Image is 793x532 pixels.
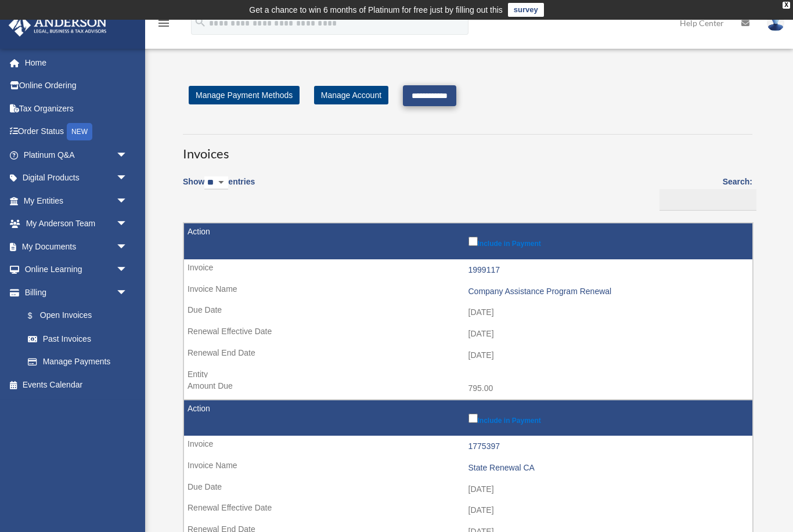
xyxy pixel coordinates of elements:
a: My Anderson Teamarrow_drop_down [8,212,145,236]
input: Include in Payment [468,414,478,423]
a: Events Calendar [8,373,145,396]
a: 1999117 [468,265,500,274]
td: 795.00 [184,378,752,400]
span: arrow_drop_down [116,212,139,236]
label: Search: [655,175,752,211]
img: User Pic [767,15,784,31]
i: menu [157,16,171,30]
a: 1775397 [468,441,500,451]
td: [DATE] [184,479,752,501]
a: Manage Account [314,86,388,104]
label: Include in Payment [468,234,747,248]
a: Online Learningarrow_drop_down [8,258,145,281]
a: Manage Payments [16,350,139,374]
a: Platinum Q&Aarrow_drop_down [8,143,145,167]
td: [DATE] [184,345,752,367]
span: arrow_drop_down [116,235,139,259]
td: [DATE] [184,302,752,324]
span: arrow_drop_down [116,143,139,167]
span: $ [34,309,40,323]
input: Include in Payment [468,237,478,246]
a: Tax Organizers [8,97,145,120]
a: menu [157,20,171,30]
a: Digital Productsarrow_drop_down [8,167,145,190]
a: $Open Invoices [16,304,134,328]
a: Past Invoices [16,327,139,350]
a: Manage Payment Methods [189,86,300,104]
div: close [783,2,790,9]
a: Billingarrow_drop_down [8,281,139,304]
input: Search: [659,189,756,211]
td: [DATE] [184,323,752,345]
h3: Invoices [183,134,752,163]
div: State Renewal CA [468,463,747,473]
label: Show entries [183,175,255,201]
div: Company Assistance Program Renewal [468,287,747,296]
img: Anderson Advisors Platinum Portal [5,14,110,37]
a: Order StatusNEW [8,120,145,144]
div: NEW [67,123,92,140]
a: Online Ordering [8,74,145,97]
label: Include in Payment [468,411,747,425]
a: My Entitiesarrow_drop_down [8,189,145,212]
span: arrow_drop_down [116,258,139,282]
a: survey [508,3,544,17]
i: search [194,16,207,28]
a: My Documentsarrow_drop_down [8,235,145,258]
span: arrow_drop_down [116,189,139,213]
div: Get a chance to win 6 months of Platinum for free just by filling out this [249,3,503,17]
select: Showentries [204,176,228,190]
span: arrow_drop_down [116,281,139,305]
span: arrow_drop_down [116,167,139,190]
td: [DATE] [184,500,752,522]
a: Home [8,51,145,74]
